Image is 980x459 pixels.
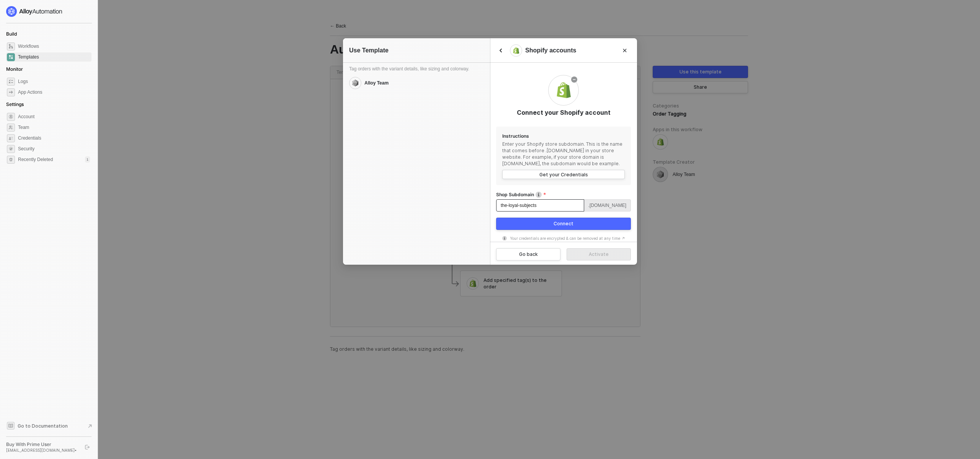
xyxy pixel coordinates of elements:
[517,109,611,117] div: Connect your Shopify account
[502,133,625,139] span: Instructions
[513,47,519,54] img: integration-icon
[536,192,542,198] span: icon-info
[571,76,577,83] span: icon-undefined
[502,141,625,167] span: Enter your Shopify store subdomain. This is the name that comes before .[DOMAIN_NAME] in your sto...
[502,170,625,179] a: Get your Credentials
[498,47,504,54] span: icon-arrow-left-small
[349,47,389,54] div: Use Template
[525,47,613,54] div: Shopify accounts
[519,251,538,257] div: Go back
[502,236,507,241] span: icon-info
[349,66,484,72] p: Tag orders with the variant details, like sizing and colorway.
[554,221,573,227] div: Connect
[496,248,560,260] button: Go back
[496,218,631,230] button: Connect
[567,248,631,260] button: Activate
[612,38,637,63] button: Close
[539,171,588,178] div: Get your Credentials
[555,82,572,98] img: integration-icon
[364,80,389,86] div: Alloy Team
[584,199,631,212] span: .[DOMAIN_NAME]
[496,191,534,198] span: Shop Subdomain
[352,80,358,86] img: alloy
[510,236,625,240] a: Your credentials are encrypted & can be removed at any time ↗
